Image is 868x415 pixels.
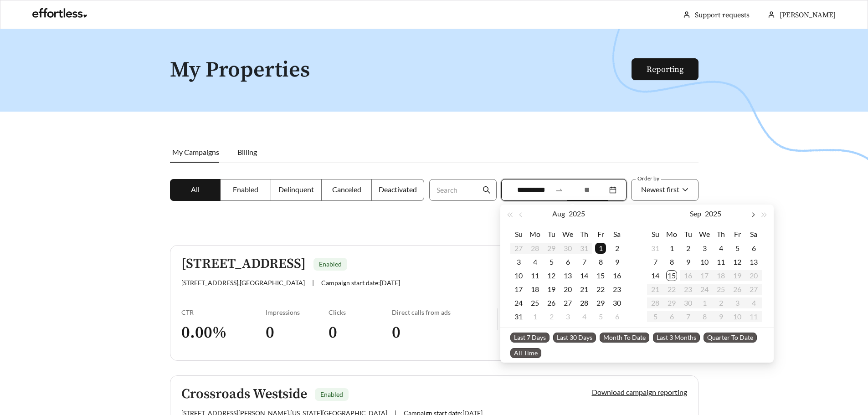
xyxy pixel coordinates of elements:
span: [PERSON_NAME] [780,10,836,20]
h5: Crossroads Westside [181,387,307,402]
div: CTR [181,308,266,316]
div: 25 [529,297,540,308]
span: Last 3 Months [653,333,700,343]
th: Su [647,227,663,241]
h3: 0 [266,323,329,343]
th: Th [713,227,729,241]
span: All [191,185,200,194]
span: Enabled [320,390,343,398]
td: 2025-09-01 [663,241,680,255]
td: 2025-08-30 [609,296,625,310]
span: Deactivated [379,185,417,194]
div: 7 [650,256,661,267]
td: 2025-09-05 [729,241,745,255]
span: All Time [510,348,541,358]
td: 2025-08-17 [510,282,527,296]
span: Canceled [332,185,361,194]
span: My Campaigns [172,148,219,156]
div: 23 [611,284,622,295]
td: 2025-09-09 [680,255,696,269]
span: swap-right [555,186,563,194]
h3: 0 [329,323,392,343]
a: Reporting [647,64,683,75]
td: 2025-09-04 [576,310,592,323]
div: 2 [683,243,693,254]
div: 15 [595,270,606,281]
td: 2025-09-07 [647,255,663,269]
td: 2025-08-10 [510,269,527,282]
img: line [497,308,498,330]
h3: 0 [392,323,497,343]
td: 2025-09-05 [592,310,609,323]
th: Su [510,227,527,241]
div: 1 [666,243,677,254]
button: Aug [552,205,565,223]
div: 12 [732,256,743,267]
div: 24 [513,297,524,308]
div: 28 [579,297,590,308]
td: 2025-09-01 [527,310,543,323]
span: Last 30 Days [553,333,596,343]
div: 4 [529,256,540,267]
td: 2025-08-05 [543,255,560,269]
th: Th [576,227,592,241]
td: 2025-08-21 [576,282,592,296]
div: 22 [595,284,606,295]
td: 2025-08-26 [543,296,560,310]
div: 6 [562,256,573,267]
td: 2025-08-31 [510,310,527,323]
th: Sa [609,227,625,241]
div: 3 [699,243,710,254]
span: Enabled [233,185,258,194]
div: 4 [715,243,726,254]
div: 31 [513,311,524,322]
td: 2025-09-12 [729,255,745,269]
th: Fr [592,227,609,241]
div: 6 [748,243,759,254]
button: Reporting [632,58,699,80]
td: 2025-08-16 [609,269,625,282]
span: search [483,186,491,194]
div: 12 [546,270,557,281]
td: 2025-08-08 [592,255,609,269]
td: 2025-08-22 [592,282,609,296]
td: 2025-08-14 [576,269,592,282]
div: 13 [748,256,759,267]
div: 30 [611,297,622,308]
div: 6 [611,311,622,322]
th: Tu [680,227,696,241]
div: 17 [513,284,524,295]
td: 2025-09-11 [713,255,729,269]
div: 2 [546,311,557,322]
span: Billing [237,148,257,156]
div: 3 [562,311,573,322]
th: We [560,227,576,241]
td: 2025-08-07 [576,255,592,269]
div: Direct calls from ads [392,308,497,316]
div: 21 [579,284,590,295]
td: 2025-08-11 [527,269,543,282]
div: 4 [579,311,590,322]
td: 2025-08-18 [527,282,543,296]
span: | [312,279,314,287]
div: Impressions [266,308,329,316]
div: 10 [699,256,710,267]
th: We [696,227,713,241]
div: 5 [732,243,743,254]
td: 2025-08-25 [527,296,543,310]
div: 1 [595,243,606,254]
div: 11 [529,270,540,281]
td: 2025-09-02 [680,241,696,255]
div: 2 [611,243,622,254]
a: Download campaign reporting [592,388,687,396]
td: 2025-08-23 [609,282,625,296]
div: 9 [683,256,693,267]
td: 2025-08-29 [592,296,609,310]
span: to [555,186,563,194]
td: 2025-08-20 [560,282,576,296]
td: 2025-09-04 [713,241,729,255]
td: 2025-09-06 [609,310,625,323]
div: 29 [595,297,606,308]
span: [STREET_ADDRESS] , [GEOGRAPHIC_DATA] [181,279,305,287]
span: Last 7 Days [510,333,550,343]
